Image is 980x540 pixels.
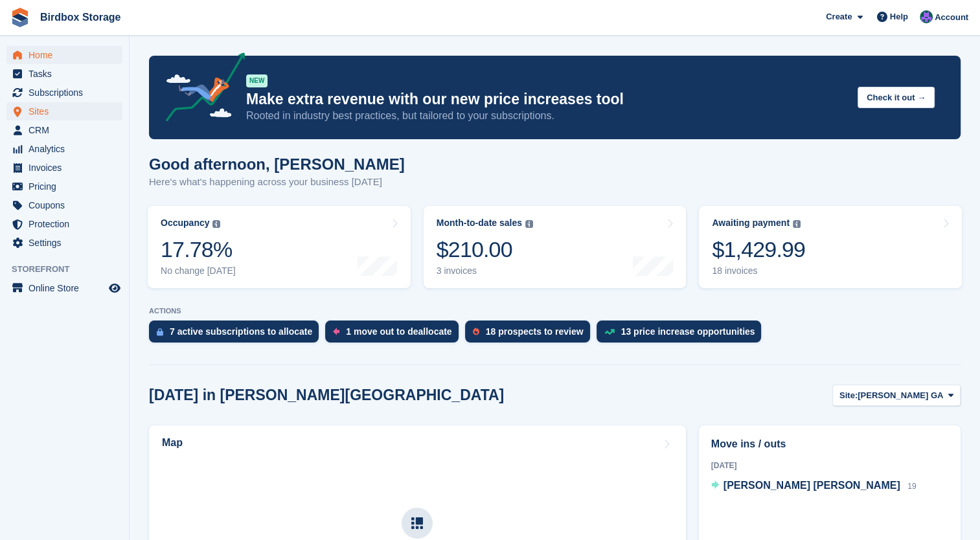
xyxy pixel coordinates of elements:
[246,90,847,109] p: Make extra revenue with our new price increases tool
[424,206,687,288] a: Month-to-date sales $210.00 3 invoices
[793,220,801,228] img: icon-info-grey-7440780725fd019a000dd9b08b2336e03edf1995a4989e88bcd33f0948082b44.svg
[28,234,106,252] span: Settings
[712,218,790,229] div: Awaiting payment
[107,280,122,296] a: Preview store
[149,155,405,173] h1: Good afternoon, [PERSON_NAME]
[711,460,948,471] div: [DATE]
[161,236,236,263] div: 17.78%
[604,329,615,335] img: price_increase_opportunities-93ffe204e8149a01c8c9dc8f82e8f89637d9d84a8eef4429ea346261dce0b2c0.svg
[6,159,122,177] a: menu
[325,321,464,349] a: 1 move out to deallocate
[6,215,122,233] a: menu
[6,196,122,214] a: menu
[6,279,122,297] a: menu
[437,236,533,263] div: $210.00
[246,74,268,87] div: NEW
[28,215,106,233] span: Protection
[699,206,962,288] a: Awaiting payment $1,429.99 18 invoices
[437,265,533,276] div: 3 invoices
[712,236,805,263] div: $1,429.99
[525,220,533,228] img: icon-info-grey-7440780725fd019a000dd9b08b2336e03edf1995a4989e88bcd33f0948082b44.svg
[6,140,122,158] a: menu
[157,328,163,336] img: active_subscription_to_allocate_icon-d502201f5373d7db506a760aba3b589e785aa758c864c3986d89f69b8ff3...
[148,206,411,288] a: Occupancy 17.78% No change [DATE]
[6,177,122,196] a: menu
[597,321,768,349] a: 13 price increase opportunities
[935,11,968,24] span: Account
[28,65,106,83] span: Tasks
[920,10,933,23] img: Brian Fey/Brenton Franklin
[346,326,451,337] div: 1 move out to deallocate
[6,46,122,64] a: menu
[149,175,405,190] p: Here's what's happening across your business [DATE]
[28,46,106,64] span: Home
[149,387,504,404] h2: [DATE] in [PERSON_NAME][GEOGRAPHIC_DATA]
[621,326,755,337] div: 13 price increase opportunities
[411,517,423,529] img: map-icn-33ee37083ee616e46c38cad1a60f524a97daa1e2b2c8c0bc3eb3415660979fc1.svg
[437,218,522,229] div: Month-to-date sales
[890,10,908,23] span: Help
[826,10,852,23] span: Create
[35,6,126,28] a: Birdbox Storage
[12,263,129,276] span: Storefront
[724,480,900,491] span: [PERSON_NAME] [PERSON_NAME]
[28,279,106,297] span: Online Store
[333,328,339,335] img: move_outs_to_deallocate_icon-f764333ba52eb49d3ac5e1228854f67142a1ed5810a6f6cc68b1a99e826820c5.svg
[858,87,935,108] button: Check it out →
[6,234,122,252] a: menu
[486,326,584,337] div: 18 prospects to review
[465,321,597,349] a: 18 prospects to review
[832,385,961,406] button: Site: [PERSON_NAME] GA
[162,437,183,449] h2: Map
[858,389,943,402] span: [PERSON_NAME] GA
[6,121,122,139] a: menu
[28,140,106,158] span: Analytics
[6,102,122,120] a: menu
[711,478,917,495] a: [PERSON_NAME] [PERSON_NAME] 19
[712,265,805,276] div: 18 invoices
[246,109,847,123] p: Rooted in industry best practices, but tailored to your subscriptions.
[161,265,236,276] div: No change [DATE]
[907,482,916,491] span: 19
[170,326,312,337] div: 7 active subscriptions to allocate
[28,121,106,139] span: CRM
[10,8,30,27] img: stora-icon-8386f47178a22dfd0bd8f6a31ec36ba5ce8667c1dd55bd0f319d3a0aa187defe.svg
[711,436,948,452] h2: Move ins / outs
[28,159,106,177] span: Invoices
[28,196,106,214] span: Coupons
[212,220,220,228] img: icon-info-grey-7440780725fd019a000dd9b08b2336e03edf1995a4989e88bcd33f0948082b44.svg
[473,328,479,335] img: prospect-51fa495bee0391a8d652442698ab0144808aea92771e9ea1ae160a38d050c398.svg
[161,218,209,229] div: Occupancy
[28,177,106,196] span: Pricing
[28,84,106,102] span: Subscriptions
[6,65,122,83] a: menu
[149,307,961,315] p: ACTIONS
[839,389,858,402] span: Site:
[155,52,245,126] img: price-adjustments-announcement-icon-8257ccfd72463d97f412b2fc003d46551f7dbcb40ab6d574587a9cd5c0d94...
[6,84,122,102] a: menu
[28,102,106,120] span: Sites
[149,321,325,349] a: 7 active subscriptions to allocate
